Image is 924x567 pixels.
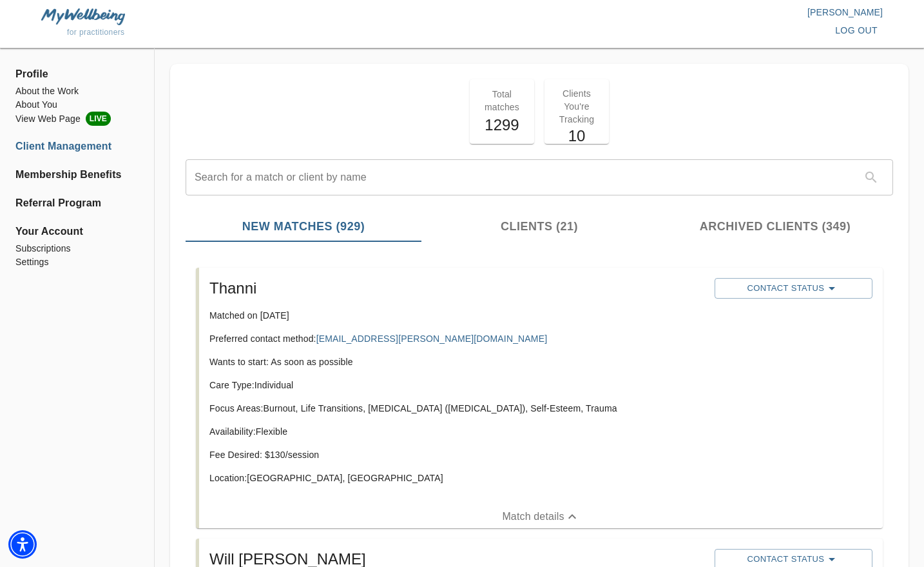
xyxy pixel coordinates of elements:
[715,278,872,299] button: Contact Status
[209,355,704,368] p: Wants to start: As soon as possible
[209,448,704,461] p: Fee Desired: $ 130 /session
[8,530,37,559] div: Accessibility Menu
[830,19,883,43] button: log out
[15,98,139,112] a: About You
[15,195,139,211] a: Referral Program
[552,126,601,146] h5: 10
[193,218,414,235] span: New Matches (929)
[41,8,125,25] img: MyWellbeing
[209,402,704,415] p: Focus Areas: Burnout, Life Transitions, [MEDICAL_DATA] ([MEDICAL_DATA]), Self-Esteem, Trauma
[665,218,885,235] span: Archived Clients (349)
[199,505,883,528] button: Match details
[15,112,139,126] li: View Web Page
[15,85,139,98] a: About the Work
[721,552,866,567] span: Contact Status
[721,281,866,296] span: Contact Status
[209,309,704,322] p: Matched on [DATE]
[316,333,548,344] a: [EMAIL_ADDRESS][PERSON_NAME][DOMAIN_NAME]
[502,509,564,524] p: Match details
[67,28,125,37] span: for practitioners
[477,115,526,135] h5: 1299
[835,23,878,39] span: log out
[15,167,139,183] a: Membership Benefits
[209,379,704,392] p: Care Type: Individual
[209,472,704,484] p: Location: [GEOGRAPHIC_DATA], [GEOGRAPHIC_DATA]
[15,255,139,269] a: Settings
[429,218,650,235] span: Clients (21)
[15,112,139,126] a: View Web PageLIVE
[552,87,601,126] p: Clients You're Tracking
[86,112,111,126] span: LIVE
[209,332,704,345] p: Preferred contact method:
[477,88,526,114] p: Total matches
[462,6,883,19] p: [PERSON_NAME]
[15,242,139,255] a: Subscriptions
[15,139,139,154] a: Client Management
[209,278,704,299] h5: Thanni
[15,66,139,82] span: Profile
[15,224,139,239] span: Your Account
[209,425,704,438] p: Availability: Flexible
